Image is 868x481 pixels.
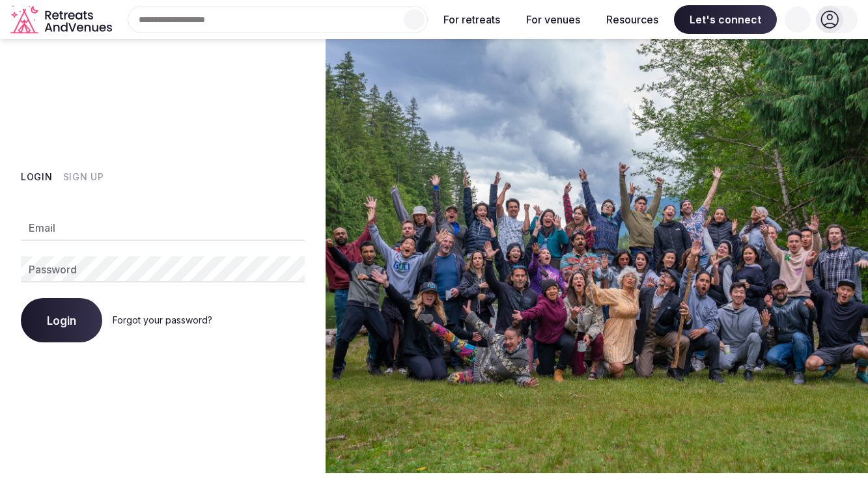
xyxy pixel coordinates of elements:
button: Login [21,171,53,184]
button: Resources [596,5,669,34]
button: Login [21,298,102,342]
button: Sign Up [63,171,104,184]
button: For retreats [433,5,511,34]
img: My Account Background [326,39,868,473]
span: Let's connect [674,5,777,34]
span: Login [47,314,76,327]
a: Visit the homepage [10,5,115,34]
svg: Retreats and Venues company logo [10,5,115,34]
a: Forgot your password? [113,314,212,325]
button: For venues [516,5,591,34]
